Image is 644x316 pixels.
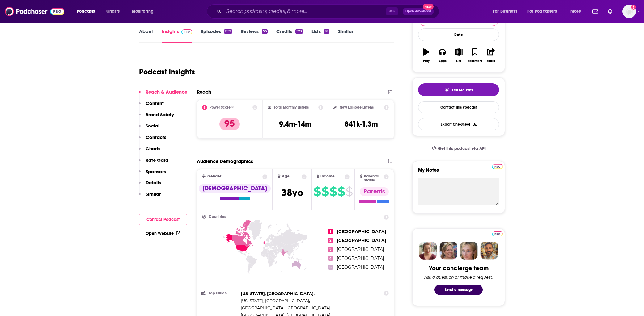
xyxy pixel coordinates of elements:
[262,29,267,34] div: 56
[338,28,353,43] a: Similar
[321,187,329,197] span: $
[146,89,187,95] p: Reach & Audience
[276,28,303,43] a: Credits573
[241,28,267,43] a: Reviews56
[418,118,499,130] button: Export One-Sheet
[328,247,333,252] span: 3
[439,242,457,260] img: Barbara Profile
[444,88,449,93] img: tell me why sparkle
[456,59,461,63] div: List
[146,100,164,106] p: Content
[213,4,445,19] div: Search podcasts, credits, & more...
[146,112,174,118] p: Brand Safety
[77,7,95,16] span: Podcasts
[146,146,160,152] p: Charts
[418,44,434,67] button: Play
[337,264,384,270] span: [GEOGRAPHIC_DATA]
[146,123,159,129] p: Social
[241,298,309,303] span: [US_STATE], [GEOGRAPHIC_DATA]
[181,29,192,34] img: Podchaser Pro
[139,67,195,77] h1: Podcast Insights
[492,231,503,236] img: Podchaser Pro
[241,290,315,297] span: ,
[419,242,437,260] img: Sydney Profile
[328,229,333,234] span: 1
[605,6,615,17] a: Show notifications dropdown
[590,6,600,17] a: Show notifications dropdown
[146,180,161,185] p: Details
[139,123,159,134] button: Social
[452,88,473,93] span: Tell Me Why
[139,89,187,100] button: Reach & Audience
[434,285,483,295] button: Send a message
[523,6,566,16] button: open menu
[127,6,162,16] button: open menu
[274,105,309,110] h2: Total Monthly Listens
[146,231,180,236] a: Open Website
[467,44,483,67] button: Bookmark
[146,168,166,174] p: Sponsors
[72,6,103,16] button: open menu
[405,10,431,13] span: Open Advanced
[281,187,303,199] span: 38 yo
[337,187,345,197] span: $
[139,180,161,191] button: Details
[279,119,311,129] h3: 9.4m-14m
[207,174,221,178] span: Gender
[139,134,166,146] button: Contacts
[241,297,310,304] span: ,
[241,291,314,296] span: [US_STATE], [GEOGRAPHIC_DATA]
[424,275,493,280] div: Ask a question or make a request.
[622,5,636,18] button: Show profile menu
[483,44,499,67] button: Share
[241,304,331,311] span: ,
[162,28,192,43] a: InsightsPodchaser Pro
[434,44,450,67] button: Apps
[295,29,303,34] div: 573
[146,191,161,197] p: Similar
[492,163,503,169] a: Pro website
[418,28,499,41] div: Rate
[570,7,581,16] span: More
[313,187,321,197] span: $
[209,215,226,219] span: Countries
[622,5,636,18] img: User Profile
[337,247,384,252] span: [GEOGRAPHIC_DATA]
[224,29,232,34] div: 1152
[139,168,166,180] button: Sponsors
[489,6,525,16] button: open menu
[386,7,398,15] span: ⌘ K
[418,83,499,96] button: tell me why sparkleTell Me Why
[102,6,123,16] a: Charts
[139,100,164,112] button: Content
[423,4,434,10] span: New
[345,187,353,197] span: $
[219,118,240,130] p: 95
[320,174,335,178] span: Income
[426,141,491,156] a: Get this podcast via API
[5,6,64,17] img: Podchaser - Follow, Share and Rate Podcasts
[403,8,434,15] button: Open AdvancedNew
[139,112,174,123] button: Brand Safety
[199,184,271,193] div: [DEMOGRAPHIC_DATA]
[106,7,120,16] span: Charts
[492,164,503,169] img: Podchaser Pro
[622,5,636,18] span: Logged in as sbobal
[480,242,498,260] img: Jon Profile
[224,6,386,16] input: Search podcasts, credits, & more...
[423,59,430,63] div: Play
[418,101,499,113] a: Contact This Podcast
[566,6,589,16] button: open menu
[468,59,482,63] div: Bookmark
[210,105,234,110] h2: Power Score™
[329,187,337,197] span: $
[631,5,636,10] svg: Add a profile image
[328,265,333,270] span: 5
[139,214,187,225] button: Contact Podcast
[241,305,330,310] span: [GEOGRAPHIC_DATA], [GEOGRAPHIC_DATA]
[345,119,378,129] h3: 841k-1.3m
[451,44,467,67] button: List
[328,238,333,243] span: 2
[139,157,168,168] button: Rate Card
[460,242,478,260] img: Jules Profile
